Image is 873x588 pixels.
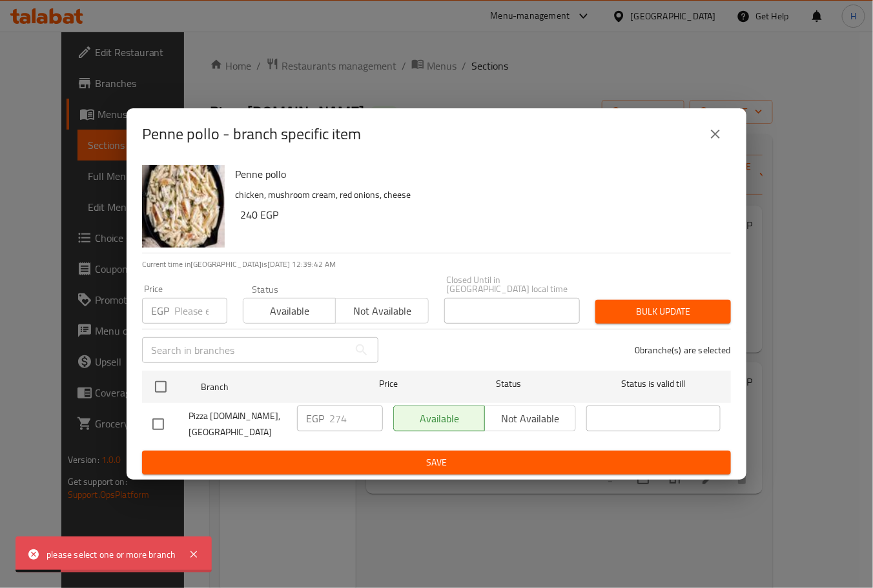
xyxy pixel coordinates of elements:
[306,411,324,426] p: EGP
[46,547,176,562] div: please select one or more branch
[606,304,721,320] span: Bulk update
[240,206,721,224] h6: 240 EGP
[174,298,227,324] input: Please enter price
[201,379,335,395] span: Branch
[243,298,336,324] button: Available
[189,408,287,440] span: Pizza [DOMAIN_NAME], [GEOGRAPHIC_DATA]
[142,451,731,475] button: Save
[142,124,361,144] h2: Penne pollo - branch specific item
[152,455,721,471] span: Save
[142,337,349,363] input: Search in branches
[235,165,721,183] h6: Penne pollo
[249,302,331,320] span: Available
[142,165,225,248] img: Penne pollo
[345,376,431,392] span: Price
[235,187,721,203] p: chicken, mushroom cream, red onions, cheese
[341,302,423,320] span: Not available
[329,406,383,431] input: Please enter price
[586,376,721,392] span: Status is valid till
[442,376,576,392] span: Status
[595,300,731,324] button: Bulk update
[151,303,169,318] p: EGP
[700,119,731,150] button: close
[635,344,731,357] p: 0 branche(s) are selected
[335,298,428,324] button: Not available
[142,259,731,270] p: Current time in [GEOGRAPHIC_DATA] is [DATE] 12:39:42 AM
